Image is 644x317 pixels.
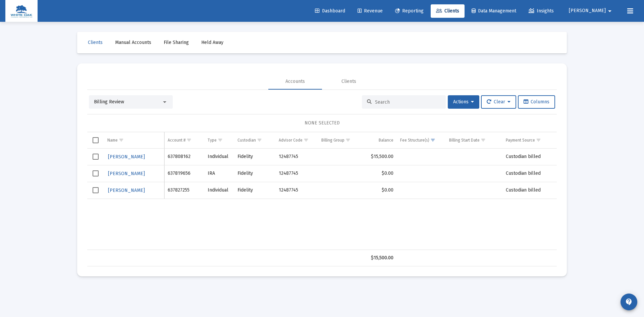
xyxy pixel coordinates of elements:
td: Fidelity [234,165,275,182]
div: Custodian billed [506,187,553,194]
div: Type [208,138,217,143]
span: Show filter options for column 'Fee Structure(s)' [430,138,435,143]
td: Column Custodian [234,132,275,148]
td: 637808162 [164,149,205,165]
span: Data Management [472,8,516,14]
button: Columns [518,95,555,109]
span: [PERSON_NAME] [108,188,145,193]
div: Billing Group [321,138,344,143]
button: [PERSON_NAME] [107,186,146,195]
td: 12487745 [275,165,318,182]
div: Select all [93,137,99,143]
a: Manual Accounts [110,36,157,49]
span: Insights [529,8,554,14]
span: Actions [453,99,474,105]
a: Data Management [466,4,522,18]
button: [PERSON_NAME] [561,4,622,17]
mat-icon: contact_support [625,298,633,306]
div: Custodian billed [506,170,553,177]
span: Columns [524,99,549,105]
td: Column Payment Source [502,132,557,148]
a: Clients [431,4,465,18]
span: Manual Accounts [115,40,151,45]
div: Fee Structure(s) [400,138,429,143]
span: Show filter options for column 'Custodian' [257,138,262,143]
td: 12487745 [275,149,318,165]
span: File Sharing [164,40,189,45]
a: Reporting [390,4,429,18]
span: Clear [487,99,511,105]
span: Dashboard [315,8,345,14]
td: Column Billing Start Date [446,132,502,148]
a: Insights [523,4,559,18]
span: [PERSON_NAME] [108,154,145,160]
div: Account # [168,138,185,143]
a: Dashboard [310,4,351,18]
span: Clients [436,8,459,14]
mat-icon: arrow_drop_down [606,4,614,18]
span: Revenue [358,8,383,14]
div: $15,500.00 [369,255,393,261]
span: Show filter options for column 'Account #' [186,138,192,143]
td: IRA [204,165,234,182]
div: Select row [93,154,99,160]
a: Revenue [352,4,388,18]
span: Reporting [395,8,424,14]
span: Show filter options for column 'Advisor Code' [304,138,309,143]
span: Show filter options for column 'Payment Source' [536,138,541,143]
td: Column Type [204,132,234,148]
button: [PERSON_NAME] [107,152,146,162]
span: Clients [88,40,103,45]
a: Clients [83,36,108,49]
div: Advisor Code [279,138,303,143]
div: Custodian billed [506,153,553,160]
div: Balance [379,138,393,143]
span: Show filter options for column 'Billing Group' [345,138,351,143]
span: Billing Review [94,99,124,105]
span: Held Away [201,40,223,45]
td: $0.00 [366,165,397,182]
div: Custodian [237,138,256,143]
img: Dashboard [10,4,33,18]
span: Show filter options for column 'Name' [119,138,124,143]
td: Column Account # [164,132,205,148]
div: Select row [93,187,99,193]
div: Data grid [87,132,557,266]
td: 12487745 [275,182,318,199]
div: Accounts [285,78,305,85]
td: Column Advisor Code [275,132,318,148]
td: 637827255 [164,182,205,199]
span: [PERSON_NAME] [108,171,145,176]
input: Search [375,99,441,105]
td: $15,500.00 [366,149,397,165]
button: Clear [481,95,516,109]
span: Show filter options for column 'Billing Start Date' [481,138,486,143]
span: [PERSON_NAME] [569,8,606,14]
td: Column Billing Group [318,132,366,148]
td: Individual [204,149,234,165]
td: Column Name [104,132,164,148]
button: Actions [448,95,479,109]
td: Individual [204,182,234,199]
td: 637819656 [164,165,205,182]
a: File Sharing [158,36,194,49]
button: [PERSON_NAME] [107,169,146,178]
div: Billing Start Date [449,138,480,143]
div: NONE SELECTED [93,120,551,126]
div: Clients [341,78,356,85]
td: Column Balance [366,132,397,148]
a: Held Away [196,36,229,49]
td: Fidelity [234,182,275,199]
div: Select row [93,170,99,176]
td: Fidelity [234,149,275,165]
div: Payment Source [506,138,535,143]
div: Name [107,138,118,143]
td: $0.00 [366,182,397,199]
td: Column Fee Structure(s) [397,132,446,148]
span: Show filter options for column 'Type' [218,138,223,143]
